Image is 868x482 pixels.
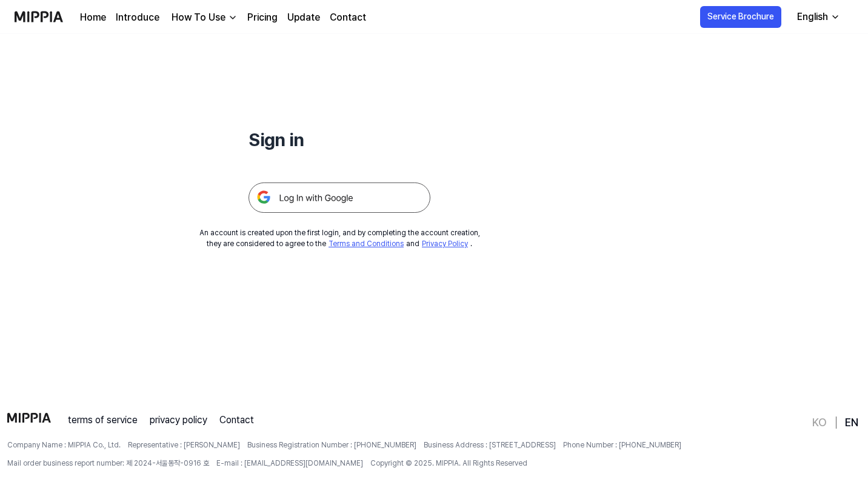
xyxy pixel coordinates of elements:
[128,440,240,450] span: Representative : [PERSON_NAME]
[7,458,209,469] span: Mail order business report number: 제 2024-서울동작-0916 호
[169,10,228,25] div: How To Use
[199,227,480,249] div: An account is created upon the first login, and by completing the account creation, they are cons...
[422,239,468,248] a: Privacy Policy
[7,413,51,423] img: logo
[7,440,121,450] span: Company Name : MIPPIA Co., Ltd.
[80,10,106,25] a: Home
[247,10,278,25] a: Pricing
[700,6,781,28] button: Service Brochure
[287,10,320,25] a: Update
[247,440,416,450] span: Business Registration Number : [PHONE_NUMBER]
[563,440,681,450] span: Phone Number : [PHONE_NUMBER]
[169,10,238,25] button: How To Use
[228,13,238,22] img: down
[370,458,527,469] span: Copyright © 2025. MIPPIA. All Rights Reserved
[845,415,858,430] a: EN
[68,413,138,427] a: terms of service
[787,5,847,29] button: English
[812,415,827,430] a: KO
[329,239,404,248] a: Terms and Conditions
[424,440,556,450] span: Business Address : [STREET_ADDRESS]
[249,126,430,153] h1: Sign in
[249,182,430,213] img: 구글 로그인 버튼
[795,10,830,24] div: English
[330,10,366,25] a: Contact
[219,413,254,427] a: Contact
[150,413,207,427] a: privacy policy
[216,458,363,469] span: E-mail : [EMAIL_ADDRESS][DOMAIN_NAME]
[116,10,159,25] a: Introduce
